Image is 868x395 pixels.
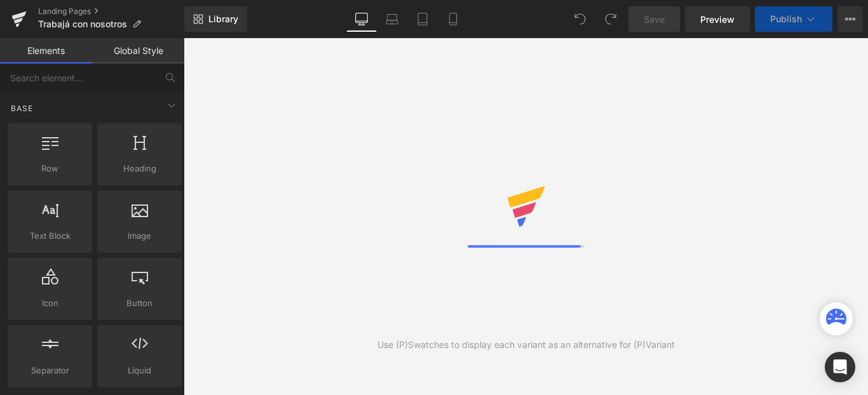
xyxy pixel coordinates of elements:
[11,162,88,175] span: Row
[755,6,832,32] button: Publish
[101,364,178,377] span: Liquid
[825,352,855,382] div: Open Intercom Messenger
[208,13,238,25] span: Library
[10,102,34,114] span: Base
[700,13,735,26] span: Preview
[438,6,468,32] a: Mobile
[567,6,593,32] button: Undo
[11,229,88,243] span: Text Block
[101,229,178,243] span: Image
[407,6,438,32] a: Tablet
[11,364,88,377] span: Separator
[101,297,178,310] span: Button
[92,38,184,64] a: Global Style
[11,297,88,310] span: Icon
[685,6,750,32] a: Preview
[598,6,623,32] button: Redo
[377,6,407,32] a: Laptop
[377,338,675,352] div: Use (P)Swatches to display each variant as an alternative for (P)Variant
[101,162,178,175] span: Heading
[38,6,184,17] a: Landing Pages
[38,19,127,29] span: Trabajá con nosotros
[644,13,665,26] span: Save
[346,6,377,32] a: Desktop
[184,6,247,32] a: New Library
[770,14,802,24] span: Publish
[837,6,863,32] button: More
